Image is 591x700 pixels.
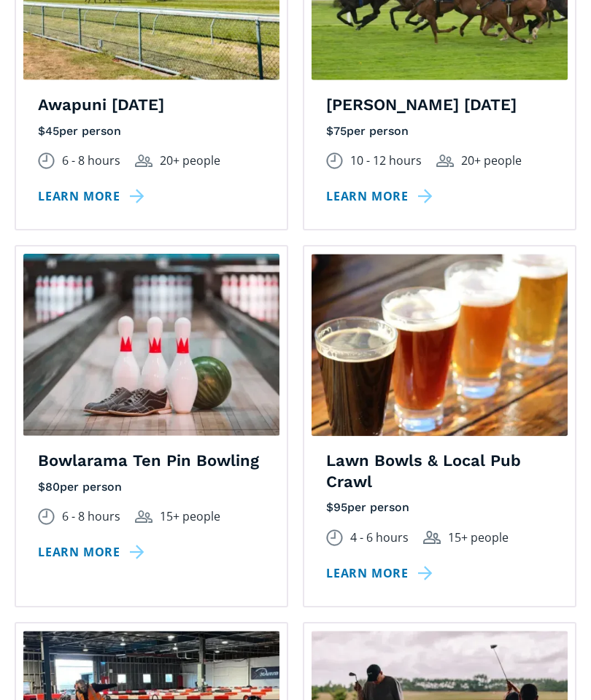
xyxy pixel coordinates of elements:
[326,187,438,208] a: Learn more
[135,511,152,524] img: Group size
[461,151,522,172] div: 20+ people
[350,151,422,172] div: 10 - 12 hours
[38,480,45,496] div: $
[326,96,553,117] h4: [PERSON_NAME] [DATE]
[62,151,120,172] div: 6 - 8 hours
[326,564,438,585] a: Learn more
[326,530,343,547] img: Duration
[60,480,122,496] div: per person
[38,124,45,140] div: $
[326,451,553,493] h4: Lawn Bowls & Local Pub Crawl
[62,507,120,528] div: 6 - 8 hours
[38,153,55,170] img: Duration
[38,96,265,117] h4: Awapuni [DATE]
[326,500,333,516] div: $
[423,532,441,544] img: Group size
[350,528,409,549] div: 4 - 6 hours
[59,124,121,140] div: per person
[160,151,220,172] div: 20+ people
[333,124,347,140] div: 75
[312,254,568,437] img: A row of craft beers in small glasses lined up on a wooden table
[23,254,279,437] img: The bowling alley at Bowlarama Ten Pin Bowling
[347,124,409,140] div: per person
[326,124,333,140] div: $
[135,155,152,168] img: Group size
[45,480,60,496] div: 80
[160,507,220,528] div: 15+ people
[38,509,55,526] img: Duration
[448,528,509,549] div: 15+ people
[347,500,409,516] div: per person
[38,451,265,472] h4: Bowlarama Ten Pin Bowling
[333,500,347,516] div: 95
[326,153,343,170] img: Duration
[45,124,59,140] div: 45
[38,542,150,564] a: Learn more
[436,155,454,168] img: Group size
[38,187,150,208] a: Learn more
